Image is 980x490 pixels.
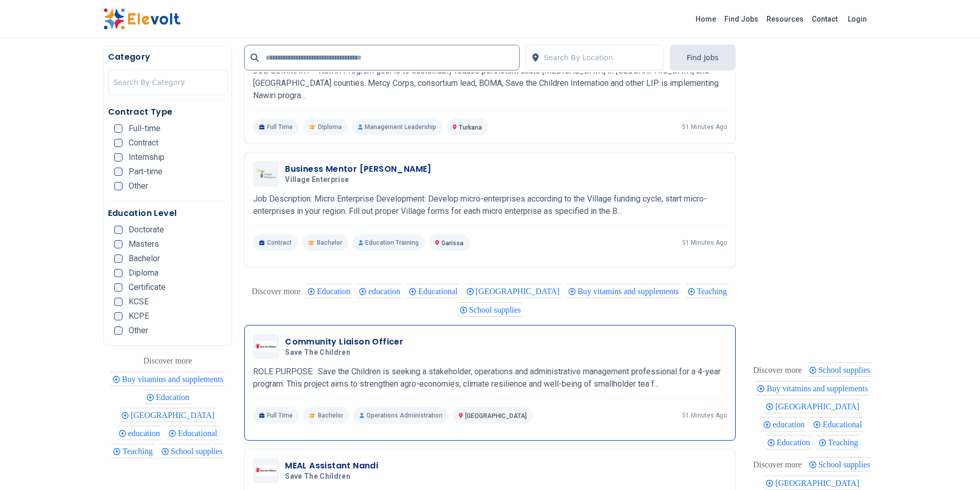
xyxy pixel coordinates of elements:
p: 51 minutes ago [682,239,727,247]
div: Buy vitamins and supplements [566,284,681,298]
h5: Education Level [108,207,228,220]
span: Buy vitamins and supplements [767,384,871,393]
input: KCSE [114,298,122,306]
p: 51 minutes ago [682,123,727,131]
a: The BOMA ProjectMentor Reliever TurkanaThe BOMA ProjectJOB SUMMARY Nawiri Program goal is to sust... [253,33,727,135]
span: education [128,429,163,438]
h3: MEAL Assistant Nandi [285,460,378,472]
h5: Category [108,51,228,63]
input: Part-time [114,168,122,176]
span: [GEOGRAPHIC_DATA] [465,412,527,420]
span: Educational [823,420,865,429]
p: Education Training [352,234,425,251]
h3: Business Mentor [PERSON_NAME] [285,163,432,175]
span: Education [156,393,192,402]
div: These are topics related to the article that might interest you [753,363,802,377]
span: [GEOGRAPHIC_DATA] [775,479,862,487]
img: Save The Children [256,465,276,476]
div: Education [306,284,352,298]
span: Masters [129,240,159,248]
input: Other [114,182,122,190]
div: School supplies [159,444,224,458]
span: Education [317,287,353,296]
a: Login [842,9,873,29]
div: Education [145,390,191,404]
input: Masters [114,240,122,248]
span: School supplies [469,305,524,314]
div: Educational [167,426,219,440]
input: Certificate [114,283,122,292]
div: Educational [407,284,459,298]
span: Bachelor [317,239,342,247]
span: School supplies [171,447,226,456]
span: Turkana [459,124,482,131]
span: KCPE [129,312,149,320]
span: Other [129,182,148,190]
div: Education [765,435,812,449]
span: Contract [129,139,158,147]
span: Save The Children [285,472,350,481]
p: JOB SUMMARY Nawiri Program goal is to sustainably reduce persistent acute [MEDICAL_DATA] in [GEOG... [253,65,727,102]
span: Teaching [122,447,155,456]
p: ROLE PURPOSE: Save the Children is seeking a stakeholder, operations and administrative managemen... [253,366,727,390]
span: education [368,287,403,296]
span: Doctorate [129,226,164,234]
span: [GEOGRAPHIC_DATA] [131,411,218,420]
div: Nairobi [119,408,216,422]
div: education [761,417,806,431]
p: Full Time [253,407,299,424]
span: Garissa [441,240,464,247]
div: These are topics related to the article that might interest you [753,458,802,472]
p: Management Leadership [352,119,442,135]
div: Nairobi [465,284,561,298]
span: Bachelor [129,255,160,263]
a: Contact [808,11,842,27]
div: School supplies [807,457,872,471]
span: Buy vitamins and supplements [122,375,226,384]
span: Village Enterprise [285,175,349,185]
a: Resources [762,11,808,27]
div: education [357,284,402,298]
div: Teaching [111,444,154,458]
div: These are topics related to the article that might interest you [252,284,300,299]
span: KCSE [129,298,149,306]
p: Full Time [253,119,299,135]
span: Educational [178,429,220,438]
a: Home [691,11,720,27]
input: Doctorate [114,226,122,234]
input: Contract [114,139,122,147]
input: Internship [114,153,122,161]
input: Other [114,326,122,335]
button: Find Jobs [670,45,736,70]
p: Job Description: Micro Enterprise Development: Develop micro-enterprises according to the Village... [253,193,727,217]
input: Full-time [114,124,122,133]
div: Teaching [817,435,860,449]
h3: Community Liaison Officer [285,336,403,348]
p: Operations Administration [353,407,449,424]
span: School supplies [818,460,874,469]
span: Save The Children [285,348,350,357]
div: Buy vitamins and supplements [755,381,869,395]
span: Teaching [828,438,861,447]
p: 51 minutes ago [682,411,727,420]
h5: Contract Type [108,106,228,118]
div: Nairobi [764,476,861,490]
span: Buy vitamins and supplements [578,287,682,296]
span: [GEOGRAPHIC_DATA] [775,402,862,411]
span: Diploma [129,269,158,277]
span: Part-time [129,168,163,176]
a: Save The ChildrenCommunity Liaison OfficerSave The ChildrenROLE PURPOSE: Save the Children is see... [253,334,727,424]
a: Village EnterpriseBusiness Mentor [PERSON_NAME]Village EnterpriseJob Description: Micro Enterpris... [253,161,727,251]
span: Bachelor [318,411,343,420]
div: School supplies [458,302,523,317]
iframe: Chat Widget [929,441,980,490]
span: Certificate [129,283,166,292]
div: Teaching [686,284,728,298]
div: Buy vitamins and supplements [111,372,225,386]
span: education [773,420,808,429]
img: Village Enterprise [256,169,276,178]
span: Diploma [318,123,342,131]
img: Save The Children [256,341,276,352]
img: Elevolt [103,8,181,30]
